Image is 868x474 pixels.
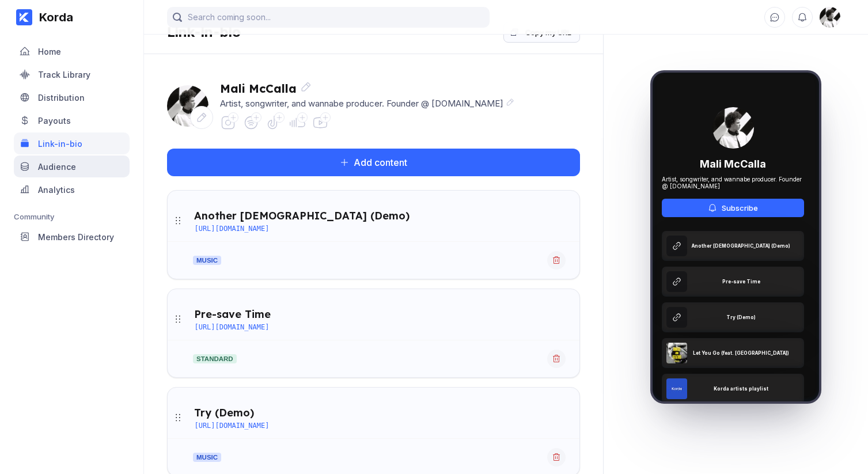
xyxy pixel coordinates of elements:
[712,107,754,149] div: Mali McCalla
[167,149,580,176] button: Add content
[38,185,75,195] div: Analytics
[167,190,580,279] div: Another [DEMOGRAPHIC_DATA] (Demo)[URL][DOMAIN_NAME]music
[194,406,254,419] div: Try (Demo)
[220,81,514,96] div: Mali McCalla
[692,243,790,249] div: Another [DEMOGRAPHIC_DATA] (Demo)
[38,116,71,126] div: Payouts
[717,203,758,213] div: Subscribe
[194,308,271,321] div: Pre-save Time
[38,139,82,149] div: Link-in-bio
[193,354,237,363] strong: standard
[14,156,130,179] a: Audience
[700,158,766,170] div: Mali McCalla
[14,63,130,86] a: Track Library
[662,199,804,217] button: Subscribe
[38,47,61,56] div: Home
[32,10,73,24] div: Korda
[14,179,130,202] a: Analytics
[714,386,768,392] div: Korda artists playlist
[38,93,85,103] div: Distribution
[167,85,209,127] div: Mali McCalla
[722,279,760,285] div: Pre-save Time
[726,314,756,320] div: Try (Demo)
[38,232,114,242] div: Members Directory
[193,256,221,265] strong: music
[712,107,754,149] img: 160x160
[14,132,130,156] a: Link-in-bio
[167,7,490,28] input: Search coming soon...
[820,7,840,28] img: 160x160
[194,422,269,430] div: [URL][DOMAIN_NAME]
[349,157,407,168] div: Add content
[194,323,269,331] div: [URL][DOMAIN_NAME]
[14,109,130,132] a: Payouts
[820,7,840,28] div: Mali McCalla
[193,453,221,462] strong: music
[14,226,130,249] a: Members Directory
[194,225,269,233] div: [URL][DOMAIN_NAME]
[666,378,687,399] img: Korda artists playlist
[194,209,410,222] div: Another [DEMOGRAPHIC_DATA] (Demo)
[220,98,514,109] div: Artist, songwriter, and wannabe producer. Founder @ [DOMAIN_NAME]
[14,40,130,63] a: Home
[662,176,804,189] div: Artist, songwriter, and wannabe producer. Founder @ [DOMAIN_NAME]
[167,85,209,127] img: 160x160
[14,86,130,109] a: Distribution
[666,343,687,363] img: Let You Go (feat. Mali)
[38,70,90,79] div: Track Library
[38,162,76,172] div: Audience
[693,350,789,356] div: Let You Go (feat. [GEOGRAPHIC_DATA])
[14,212,130,221] div: Community
[167,289,580,378] div: Pre-save Time[URL][DOMAIN_NAME]standard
